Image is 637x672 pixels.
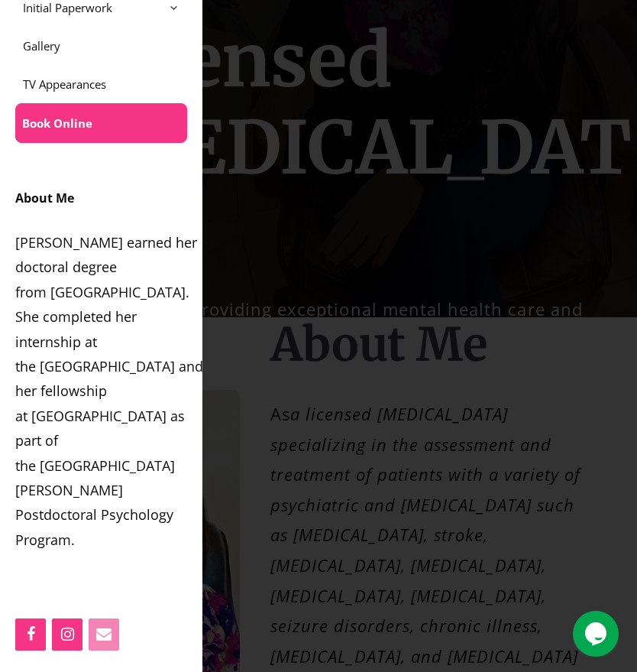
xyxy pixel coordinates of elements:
[89,618,119,651] a: Contact
[16,104,186,142] a: Book Online
[52,618,82,651] a: Instagram
[573,611,622,657] iframe: chat widget
[15,230,203,552] p: [PERSON_NAME] earned her doctoral degree from [GEOGRAPHIC_DATA]. She completed her internship at ...
[15,618,46,651] a: Facebook
[15,189,203,207] h2: About Me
